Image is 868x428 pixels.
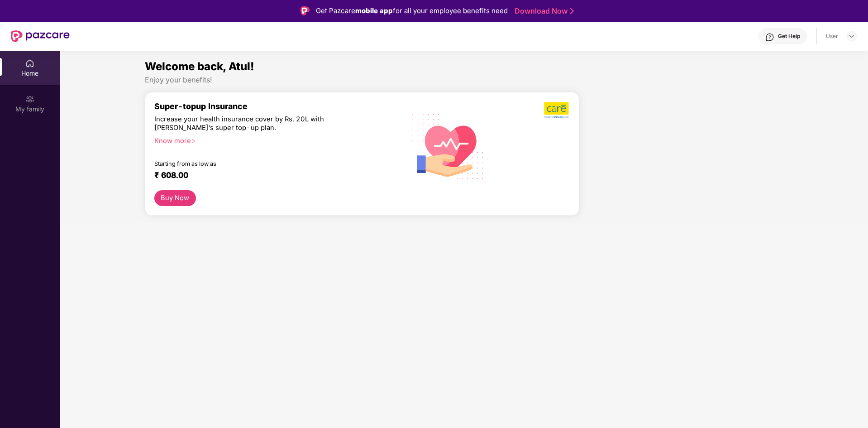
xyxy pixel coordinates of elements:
img: svg+xml;base64,PHN2ZyBpZD0iSGVscC0zMngzMiIgeG1sbnM9Imh0dHA6Ly93d3cudzMub3JnLzIwMDAvc3ZnIiB3aWR0aD... [765,33,774,42]
div: Super-topup Insurance [154,101,397,111]
img: Logo [300,6,310,15]
div: Starting from as low as [154,160,358,167]
img: svg+xml;base64,PHN2ZyB3aWR0aD0iMjAiIGhlaWdodD0iMjAiIHZpZXdCb3g9IjAgMCAyMCAyMCIgZmlsbD0ibm9uZSIgeG... [25,95,34,104]
div: User [826,33,838,40]
a: Download Now [515,6,571,16]
img: Stroke [570,6,574,16]
img: svg+xml;base64,PHN2ZyB4bWxucz0iaHR0cDovL3d3dy53My5vcmcvMjAwMC9zdmciIHhtbG5zOnhsaW5rPSJodHRwOi8vd3... [405,102,491,190]
img: New Pazcare Logo [11,30,70,42]
div: Know more [154,137,391,143]
img: b5dec4f62d2307b9de63beb79f102df3.png [544,101,570,119]
div: Enjoy your benefits! [145,75,783,85]
div: Get Pazcare for all your employee benefits need [316,5,508,16]
strong: mobile app [355,6,393,15]
img: svg+xml;base64,PHN2ZyBpZD0iRHJvcGRvd24tMzJ4MzIiIHhtbG5zPSJodHRwOi8vd3d3LnczLm9yZy8yMDAwL3N2ZyIgd2... [848,33,855,40]
span: Welcome back, Atul! [145,60,254,73]
div: ₹ 608.00 [154,170,388,181]
div: Increase your health insurance cover by Rs. 20L with [PERSON_NAME]’s super top-up plan. [154,115,358,133]
div: Get Help [778,33,800,40]
button: Buy Now [154,190,196,206]
img: svg+xml;base64,PHN2ZyBpZD0iSG9tZSIgeG1sbnM9Imh0dHA6Ly93d3cudzMub3JnLzIwMDAvc3ZnIiB3aWR0aD0iMjAiIG... [25,59,34,68]
span: right [191,139,196,144]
